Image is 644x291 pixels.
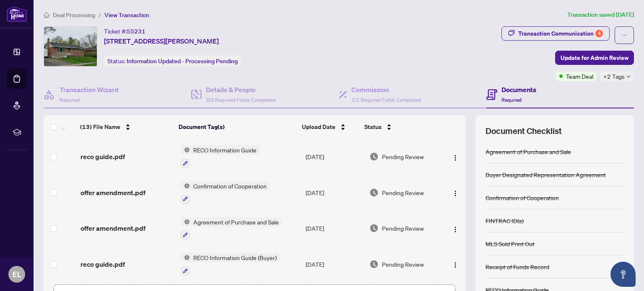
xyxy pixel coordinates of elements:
span: Confirmation of Cooperation [190,181,270,191]
img: Document Status [369,152,379,161]
div: Buyer Designated Representation Agreement [486,170,606,179]
span: ellipsis [621,32,627,38]
span: offer amendment.pdf [80,188,145,198]
div: Status: [104,55,241,67]
div: Transaction Communication [518,27,603,40]
span: 3/3 Required Fields Completed [206,97,275,103]
span: Required [501,97,522,103]
span: [STREET_ADDRESS][PERSON_NAME] [104,36,219,46]
span: 55231 [127,28,145,35]
span: Required [60,97,80,103]
button: Update for Admin Review [555,51,634,65]
span: Pending Review [382,188,424,197]
img: Document Status [369,188,379,197]
span: Information Updated - Processing Pending [127,57,238,65]
article: Transaction saved [DATE] [567,10,634,20]
span: home [44,12,49,18]
button: Logo [449,150,462,163]
th: (13) File Name [77,115,175,139]
span: down [626,75,631,79]
img: Logo [452,226,459,233]
li: / [99,10,101,20]
img: Logo [452,190,459,197]
span: Agreement of Purchase and Sale [190,217,282,227]
button: Logo [449,186,462,199]
div: Agreement of Purchase and Sale [486,147,571,156]
span: reco guide.pdf [80,152,125,162]
img: Document Status [369,260,379,269]
td: [DATE] [302,175,366,211]
span: reco guide.pdf [80,259,125,269]
h4: Details & People [206,85,275,95]
img: IMG-W12420361_1.jpg [44,27,97,66]
span: View Transaction [104,11,149,19]
span: Status [364,122,382,131]
span: Team Deal [566,72,593,81]
h4: Commission [351,85,421,95]
span: Upload Date [302,122,335,131]
td: [DATE] [302,139,366,175]
div: Receipt of Funds Record [486,262,549,271]
img: Logo [452,155,459,161]
button: Status IconRECO Information Guide (Buyer) [181,253,280,276]
div: MLS Sold Print Out [486,239,535,248]
button: Transaction Communication4 [501,26,610,41]
span: (13) File Name [80,122,120,131]
button: Logo [449,221,462,235]
h4: Transaction Wizard [60,85,119,95]
img: Status Icon [181,181,190,191]
span: Pending Review [382,260,424,269]
th: Document Tag(s) [175,115,299,139]
div: Confirmation of Cooperation [486,193,559,202]
img: logo [7,6,27,22]
span: RECO Information Guide (Buyer) [190,253,280,262]
button: Status IconAgreement of Purchase and Sale [181,217,282,240]
th: Upload Date [299,115,361,139]
span: +2 Tags [603,72,625,81]
div: 4 [595,30,603,37]
span: 1/1 Required Fields Completed [351,97,421,103]
span: RECO Information Guide [190,145,260,155]
button: Status IconRECO Information Guide [181,145,260,168]
th: Status [361,115,437,139]
td: [DATE] [302,246,366,282]
td: [DATE] [302,211,366,247]
img: Status Icon [181,253,190,262]
div: FINTRAC ID(s) [486,216,524,225]
span: Pending Review [382,224,424,233]
img: Status Icon [181,217,190,227]
img: Status Icon [181,145,190,155]
h4: Documents [501,85,536,95]
span: offer amendment.pdf [80,223,145,233]
button: Open asap [610,262,636,287]
span: Pending Review [382,152,424,161]
span: Document Checklist [486,125,562,137]
span: Update for Admin Review [561,51,628,64]
div: Ticket #: [104,26,145,36]
button: Status IconConfirmation of Cooperation [181,181,270,204]
button: Logo [449,258,462,271]
span: Deal Processing [53,11,95,19]
img: Logo [452,262,459,268]
span: EL [13,268,21,280]
img: Document Status [369,224,379,233]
